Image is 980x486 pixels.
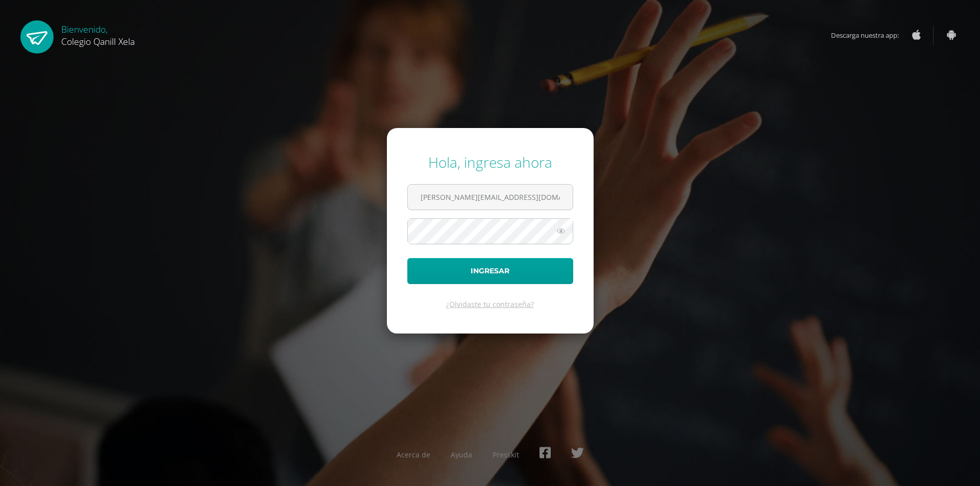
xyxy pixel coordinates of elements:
[407,258,573,284] button: Ingresar
[61,20,135,47] div: Bienvenido,
[451,450,472,459] a: Ayuda
[407,152,573,172] div: Hola, ingresa ahora
[61,35,135,47] span: Colegio Qanill Xela
[831,25,909,45] span: Descarga nuestra app:
[493,450,519,459] a: Presskit
[446,299,534,309] a: ¿Olvidaste tu contraseña?
[397,450,430,459] a: Acerca de
[408,185,573,210] input: Correo electrónico o usuario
